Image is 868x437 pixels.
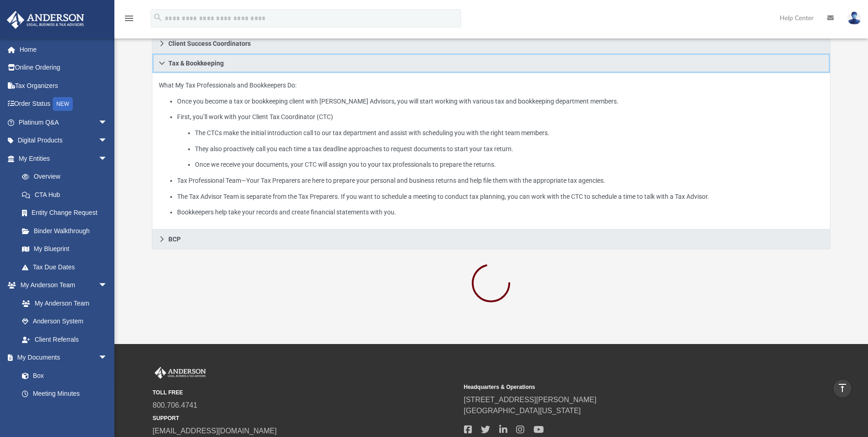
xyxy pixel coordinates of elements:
a: Box [13,366,112,385]
div: NEW [53,97,73,111]
i: search [153,12,163,22]
a: My Documentsarrow_drop_down [6,349,117,367]
a: [GEOGRAPHIC_DATA][US_STATE] [464,407,581,415]
a: Tax Due Dates [13,258,121,276]
a: Tax & Bookkeeping [152,54,830,73]
a: menu [124,17,135,24]
a: Meeting Minutes [13,385,117,403]
a: Client Referrals [13,330,117,349]
a: My Entitiesarrow_drop_down [6,149,121,168]
a: vertical_align_top [833,379,852,398]
a: My Anderson Team [13,294,112,312]
a: Platinum Q&Aarrow_drop_down [6,113,121,131]
a: Binder Walkthrough [13,222,121,240]
small: SUPPORT [153,414,458,422]
span: arrow_drop_down [98,149,117,168]
p: What My Tax Professionals and Bookkeepers Do: [159,80,823,218]
span: BCP [168,236,181,242]
a: Anderson System [13,312,117,331]
a: CTA Hub [13,186,121,204]
span: arrow_drop_down [98,276,117,295]
small: Headquarters & Operations [464,383,769,391]
li: First, you’ll work with your Client Tax Coordinator (CTC) [177,111,824,170]
img: Anderson Advisors Platinum Portal [153,367,208,379]
li: The Tax Advisor Team is separate from the Tax Preparers. If you want to schedule a meeting to con... [177,191,824,202]
li: Bookkeepers help take your records and create financial statements with you. [177,207,824,218]
span: arrow_drop_down [98,113,117,132]
a: Online Ordering [6,59,121,77]
a: [EMAIL_ADDRESS][DOMAIN_NAME] [153,427,277,435]
li: Once we receive your documents, your CTC will assign you to your tax professionals to prepare the... [195,159,824,170]
a: Overview [13,168,121,186]
span: arrow_drop_down [98,131,117,150]
small: TOLL FREE [153,388,458,397]
a: BCP [152,229,830,249]
li: They also proactively call you each time a tax deadline approaches to request documents to start ... [195,143,824,155]
a: 800.706.4741 [153,401,198,409]
i: menu [124,13,135,24]
div: Tax & Bookkeeping [152,73,830,230]
span: Client Success Coordinators [168,40,251,47]
img: User Pic [847,11,861,25]
img: Anderson Advisors Platinum Portal [4,11,87,29]
a: My Anderson Teamarrow_drop_down [6,276,117,295]
a: Digital Productsarrow_drop_down [6,131,121,150]
li: The CTCs make the initial introduction call to our tax department and assist with scheduling you ... [195,127,824,139]
a: Forms Library [13,403,112,421]
a: [STREET_ADDRESS][PERSON_NAME] [464,396,597,404]
span: arrow_drop_down [98,349,117,367]
li: Once you become a tax or bookkeeping client with [PERSON_NAME] Advisors, you will start working w... [177,96,824,107]
a: Tax Organizers [6,76,121,95]
span: Tax & Bookkeeping [168,60,224,66]
a: Entity Change Request [13,204,121,222]
a: Order StatusNEW [6,95,121,114]
a: My Blueprint [13,240,117,258]
i: vertical_align_top [837,382,848,393]
a: Home [6,40,121,59]
li: Tax Professional Team—Your Tax Preparers are here to prepare your personal and business returns a... [177,175,824,186]
a: Client Success Coordinators [152,34,830,54]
